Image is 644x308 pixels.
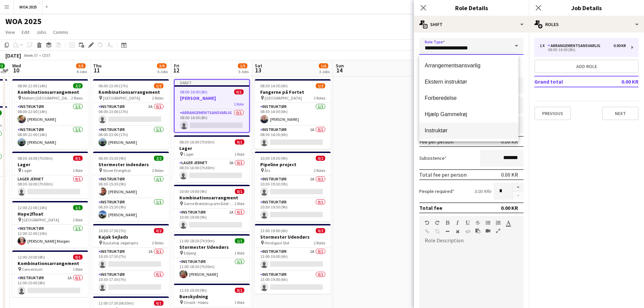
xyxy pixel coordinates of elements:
h3: Kombinationsarrangment [174,195,250,201]
button: WOA 2025 [14,0,43,14]
span: 10:00-19:00 (9h) [179,189,207,194]
app-job-card: Draft08:00-16:00 (8h)0/1[PERSON_NAME]1 RoleArrangementsansvarlig0/108:00-16:00 (8h) [174,79,250,133]
span: 2 Roles [71,95,83,101]
span: 1 Role [235,250,244,256]
h3: Stormester Udendørs [255,234,331,240]
button: Next [602,107,639,120]
span: 06:00-23:00 (17h) [98,83,128,88]
app-job-card: 12:00-20:00 (8h)0/1Kombinationsarrangement Conventum1 RoleInstruktør1A0/112:00-20:00 (8h) [12,250,88,297]
span: 08:00-16:00 (8h) [180,89,207,94]
span: Lager [184,152,194,157]
span: 12 [173,66,179,74]
span: Sun [336,63,344,69]
h3: Hope2float [12,211,88,217]
h3: Lager [174,145,250,151]
div: 0.00 KR [501,204,518,211]
div: Arrangementsansvarlig [548,43,603,48]
button: Undo [425,220,429,225]
h3: Lager [12,161,88,168]
span: 0/2 [316,228,325,233]
div: 0.00 KR [501,138,518,145]
span: Hjælp Gammelrøj [425,111,513,117]
span: Mellem [GEOGRAPHIC_DATA] og [GEOGRAPHIC_DATA] [22,95,71,101]
app-card-role: Instruktør1A0/110:30-19:30 (9h) [255,175,331,198]
div: 5 Jobs [238,69,249,74]
app-job-card: 08:30-16:00 (7h30m)0/1Lager Lager1 RoleLager Jernet2A0/108:30-16:00 (7h30m) [174,135,250,182]
div: CEST [42,53,51,58]
button: Previous [534,107,571,120]
span: Fri [174,63,179,69]
app-card-role: Lager Jernet2A0/108:30-16:00 (7h30m) [174,159,250,182]
span: 1 Role [73,217,83,222]
button: Increase [513,183,524,192]
span: 3/9 [157,63,166,68]
span: 0/1 [73,156,83,161]
h1: WOA 2025 [5,16,42,26]
span: 0/1 [73,255,83,260]
span: 1/2 [154,83,163,88]
span: Esbjerg [184,250,196,256]
app-job-card: 06:30-15:30 (9h)2/2Stormester indendørs Struer Energihal2 RolesInstruktør1/106:30-15:30 (9h)[PERS... [93,152,169,221]
app-card-role: Arrangementsansvarlig0/108:00-16:00 (8h) [175,109,249,132]
app-job-card: 10:00-19:00 (9h)0/1Kombinationsarrangment Gerne Brædstrup området - [GEOGRAPHIC_DATA]1 RoleInstru... [174,185,250,232]
span: 1/6 [319,63,328,68]
span: 08:30-16:00 (7h30m) [179,139,215,145]
span: 10:30-17:30 (7h) [98,228,126,233]
span: Bautahøj Jægerspris [103,240,138,245]
h3: Fangerne på Fortet [255,89,331,95]
span: Comms [53,29,68,35]
a: Comms [50,28,71,37]
span: 3/5 [76,63,86,68]
span: 0/2 [316,156,325,161]
span: Conventum [22,267,43,272]
span: 0/1 [154,301,163,306]
span: 13 [254,66,262,74]
span: Sat [255,63,262,69]
app-card-role: Instruktør1/112:00-22:00 (10h)[PERSON_NAME] Morgen [12,225,88,248]
div: 4 Jobs [76,69,87,74]
app-card-role: Instruktør1/108:00-22:00 (14h)[PERSON_NAME] [12,126,88,149]
button: Underline [465,220,470,225]
span: 08:00-22:00 (14h) [18,83,47,88]
app-job-card: 10:30-17:30 (7h)0/2Kajak Sejlads Bautahøj Jægerspris2 RolesInstruktør1A0/110:30-17:30 (7h) Instru... [93,224,169,294]
h3: Stormester Udendørs [174,244,250,250]
span: 14 [335,66,344,74]
span: Hindsgavl Slot [265,240,289,245]
div: 13:00-19:00 (6h)0/2Stormester Udendørs Hindsgavl Slot2 RolesInstruktør1A0/113:00-19:00 (6h) Instr... [255,224,331,294]
app-card-role: Instruktør1A0/113:00-19:00 (6h) [255,248,331,271]
span: 12:00-20:00 (8h) [18,255,45,260]
app-card-role: Instruktør0/113:00-19:00 (6h) [255,271,331,294]
app-card-role: Instruktør1/106:00-23:00 (17h)[PERSON_NAME] [93,126,169,149]
app-card-role: Instruktør1/108:00-22:00 (14h)[PERSON_NAME] [12,103,88,126]
div: 1 x [540,43,548,48]
span: 0/2 [154,228,163,233]
span: 2 Roles [314,168,325,173]
span: 1 Role [235,300,244,305]
span: [GEOGRAPHIC_DATA] [265,95,302,101]
h3: Stormester indendørs [93,161,169,168]
span: Jobs [36,29,46,35]
span: 2 Roles [152,95,163,101]
app-job-card: 06:00-23:00 (17h)1/2Kombinationsarrangement [GEOGRAPHIC_DATA]2 RolesInstruktør3A0/106:00-23:00 (1... [93,79,169,149]
div: 0.00 KR [614,43,626,48]
app-card-role: Instruktør1/111:00-18:30 (7h30m)[PERSON_NAME] [174,258,250,281]
span: 2 Roles [152,168,163,173]
span: Struer Energihal [103,168,131,173]
span: 12:00-22:00 (10h) [18,205,47,210]
app-job-card: 12:00-22:00 (10h)1/1Hope2float [GEOGRAPHIC_DATA]1 RoleInstruktør1/112:00-22:00 (10h)[PERSON_NAME]... [12,201,88,248]
div: 3 Jobs [319,69,330,74]
app-job-card: 10:30-19:30 (9h)0/2Pipeline project Års2 RolesInstruktør1A0/110:30-19:30 (9h) Instruktør0/110:30-... [255,152,331,221]
span: 11:00-17:30 (6h30m) [98,301,134,306]
span: 1 Role [73,267,83,272]
div: [DATE] [5,52,21,59]
button: Strikethrough [475,220,480,225]
button: Italic [455,220,460,225]
span: 08:30-16:00 (7h30m) [18,156,53,161]
span: 1/1 [235,238,244,243]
